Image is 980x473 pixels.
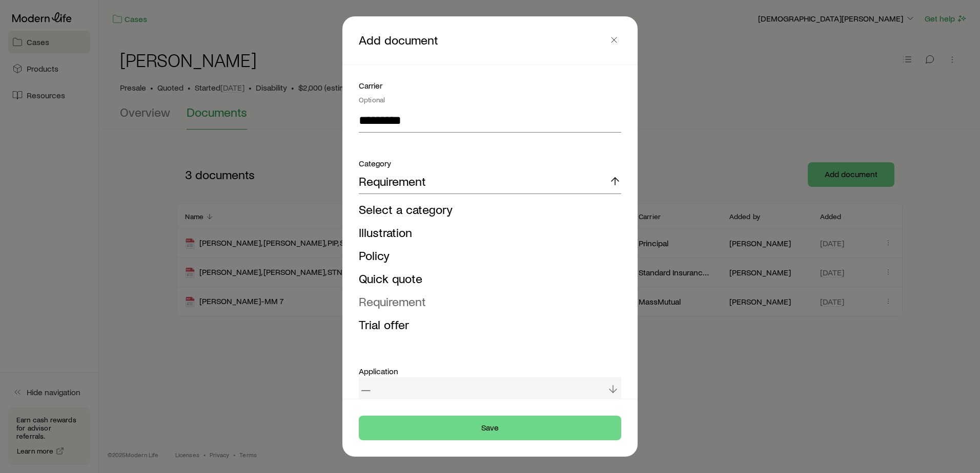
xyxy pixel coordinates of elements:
[359,271,422,286] span: Quick quote
[359,157,621,169] div: Category
[359,79,621,104] div: Carrier
[359,244,615,267] li: Policy
[359,225,412,240] span: Illustration
[359,313,615,336] li: Trial offer
[359,416,621,440] button: Save
[359,290,615,313] li: Requirement
[359,202,453,217] span: Select a category
[359,221,615,244] li: Illustration
[359,365,621,377] div: Application
[359,267,615,290] li: Quick quote
[359,33,607,48] p: Add document
[359,96,621,104] div: Optional
[359,174,426,188] p: Requirement
[359,198,615,221] li: Select a category
[359,248,390,263] span: Policy
[359,294,426,309] span: Requirement
[359,317,409,332] span: Trial offer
